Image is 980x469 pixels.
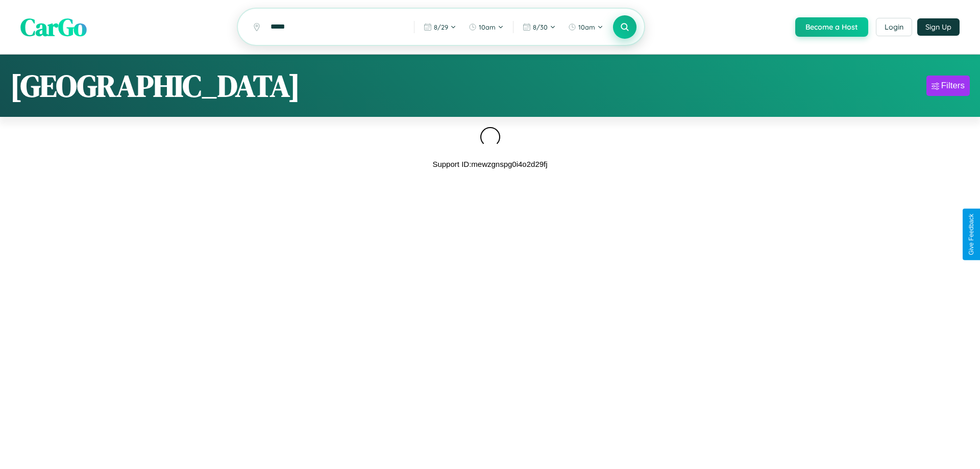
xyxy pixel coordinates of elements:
button: Become a Host [795,17,868,37]
span: 10am [479,23,496,31]
span: 8 / 30 [533,23,548,31]
button: Login [876,18,912,36]
button: 8/30 [518,19,561,35]
button: Sign Up [917,18,960,36]
div: Give Feedback [968,214,975,255]
button: 10am [563,19,608,35]
button: 8/29 [419,19,461,35]
span: CarGo [20,10,87,44]
span: 8 / 29 [434,23,448,31]
span: 10am [578,23,595,31]
div: Filters [941,81,965,91]
button: Filters [926,76,970,96]
p: Support ID: mewzgnspg0i4o2d29fj [432,157,547,171]
h1: [GEOGRAPHIC_DATA] [10,65,300,107]
button: 10am [463,19,509,35]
